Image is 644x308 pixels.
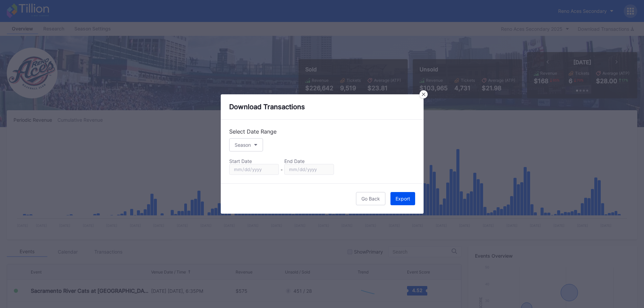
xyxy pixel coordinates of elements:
[229,128,415,135] div: Select Date Range
[284,158,334,164] div: End Date
[390,192,415,205] button: Export
[396,196,410,202] div: Export
[356,192,385,205] button: Go Back
[235,142,251,148] div: Season
[221,94,424,120] div: Download Transactions
[361,196,380,202] div: Go Back
[281,167,283,172] div: -
[229,158,279,164] div: Start Date
[229,138,263,151] button: Season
